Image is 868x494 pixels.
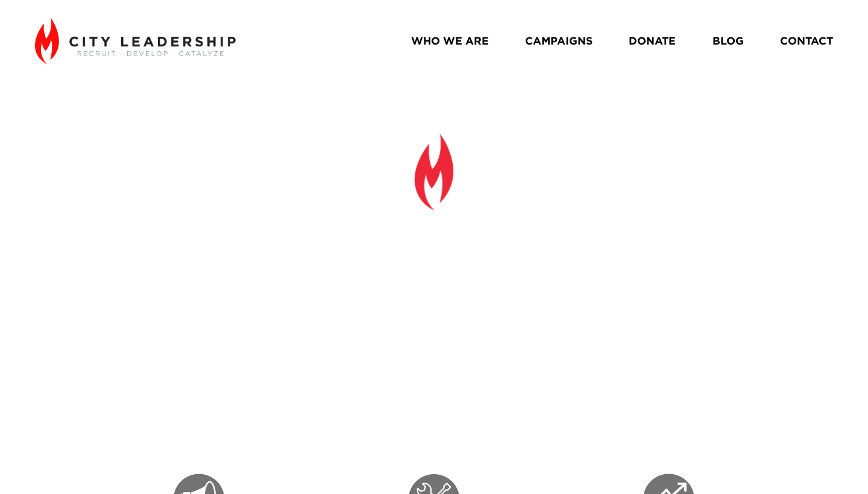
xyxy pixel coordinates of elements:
a: BLOG [712,30,744,51]
a: WHO WE ARE [411,30,489,51]
strong: Everything Rises and Falls on Leadership [186,218,691,330]
img: City Leadership - Recruit. Develop. Catalyze. [35,17,236,64]
a: CAMPAIGNS [525,30,593,51]
a: DONATE [629,30,676,51]
a: CONTACT [780,30,833,51]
